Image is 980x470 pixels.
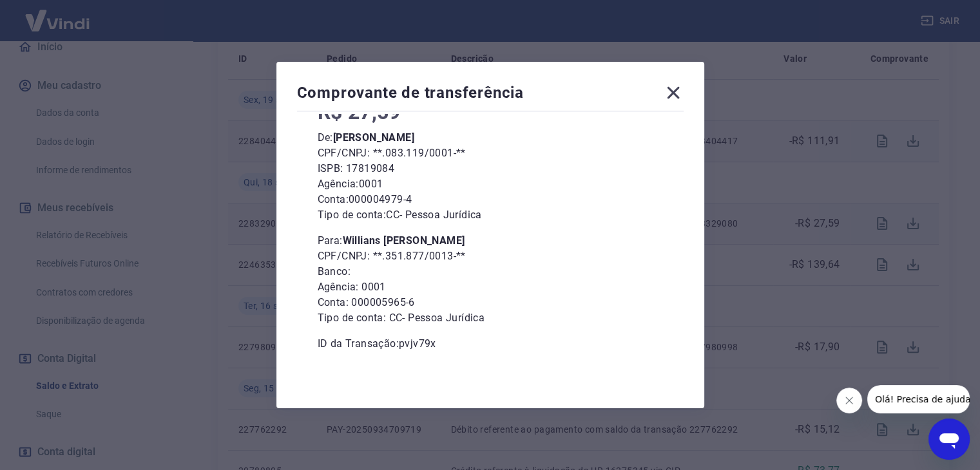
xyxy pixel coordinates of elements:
iframe: Fechar mensagem [836,388,862,413]
b: [PERSON_NAME] [333,131,414,144]
p: CPF/CNPJ: **.083.119/0001-** [318,146,663,161]
p: CPF/CNPJ: **.351.877/0013-** [318,249,663,264]
p: Conta: 000004979-4 [318,192,663,207]
p: ISPB: 17819084 [318,161,663,176]
p: Banco: [318,264,663,279]
p: ID da Transação: pvjv79x [318,336,663,352]
b: Willians [PERSON_NAME] [343,234,465,247]
p: Agência: 0001 [318,176,663,192]
p: Tipo de conta: CC - Pessoa Jurídica [318,310,663,326]
p: De: [318,130,663,146]
iframe: Mensagem da empresa [867,385,970,413]
p: Para: [318,233,663,249]
p: Agência: 0001 [318,279,663,295]
iframe: Botão para abrir a janela de mensagens [928,418,970,460]
p: Tipo de conta: CC - Pessoa Jurídica [318,207,663,223]
div: Comprovante de transferência [297,82,684,108]
p: Conta: 000005965-6 [318,295,663,310]
span: Olá! Precisa de ajuda? [8,9,108,19]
